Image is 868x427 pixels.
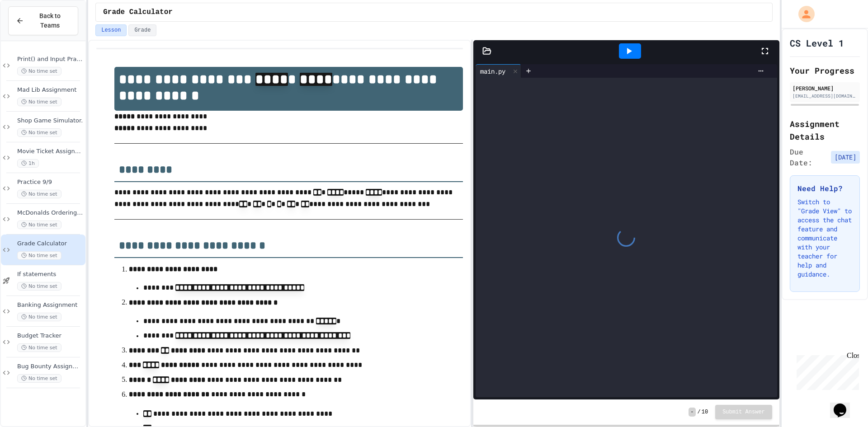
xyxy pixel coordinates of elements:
[793,93,857,99] div: [EMAIL_ADDRESS][DOMAIN_NAME]
[17,251,61,260] span: No time set
[17,240,84,248] span: Grade Calculator
[4,4,62,57] div: Chat with us now!Close
[17,209,84,217] span: McDonalds Ordering System
[17,221,61,229] span: No time set
[17,190,61,198] span: No time set
[17,128,61,137] span: No time set
[17,56,84,63] span: Print() and Input Practice
[17,332,84,340] span: Budget Tracker
[17,67,61,75] span: No time set
[790,37,844,49] h1: CS Level 1
[830,391,859,418] iframe: chat widget
[793,352,859,390] iframe: chat widget
[476,66,510,76] div: main.py
[793,84,857,92] div: [PERSON_NAME]
[790,64,860,77] h2: Your Progress
[17,148,84,155] span: Movie Ticket Assignment
[476,64,521,78] div: main.py
[17,98,61,106] span: No time set
[103,7,173,18] span: Grade Calculator
[17,313,61,321] span: No time set
[17,363,84,371] span: Bug Bounty Assignment
[17,117,84,125] span: Shop Game Simulator.
[698,408,701,416] span: /
[29,11,71,30] span: Back to Teams
[17,301,84,309] span: Banking Assignment
[789,4,817,24] div: My Account
[722,408,765,416] span: Submit Answer
[790,117,860,143] h2: Assignment Details
[17,343,61,352] span: No time set
[797,183,852,194] h3: Need Help?
[95,24,127,36] button: Lesson
[715,405,772,419] button: Submit Answer
[17,159,39,168] span: 1h
[689,408,695,417] span: -
[128,24,156,36] button: Grade
[17,282,61,291] span: No time set
[17,86,84,94] span: Mad Lib Assignment
[831,151,860,164] span: [DATE]
[17,178,84,186] span: Practice 9/9
[797,197,852,279] p: Switch to "Grade View" to access the chat feature and communicate with your teacher for help and ...
[702,408,708,416] span: 10
[17,271,84,278] span: If statements
[790,146,827,168] span: Due Date:
[17,374,61,383] span: No time set
[8,6,78,35] button: Back to Teams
